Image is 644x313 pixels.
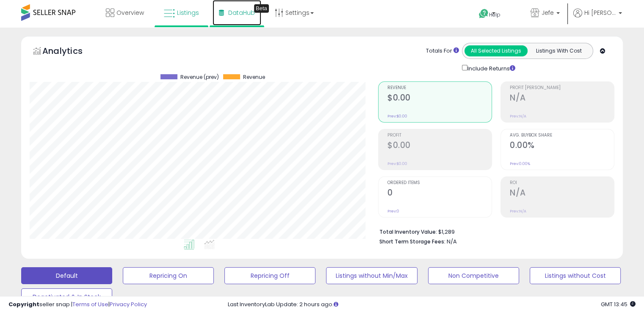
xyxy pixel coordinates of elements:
[177,8,199,17] span: Listings
[530,267,621,284] button: Listings without Cost
[110,300,147,308] a: Privacy Policy
[116,8,144,17] span: Overview
[326,267,417,284] button: Listings without Min/Max
[510,181,614,185] span: ROI
[601,300,636,308] span: 2025-10-12 13:45 GMT
[447,238,457,246] span: N/A
[387,188,492,199] h2: 0
[387,181,492,185] span: Ordered Items
[379,228,437,235] b: Total Inventory Value:
[510,114,526,119] small: Prev: N/A
[428,267,519,284] button: Non Competitive
[21,288,112,305] button: Deactivated & In Stock
[180,74,219,80] span: Revenue (prev)
[510,209,526,214] small: Prev: N/A
[527,45,590,56] button: Listings With Cost
[228,301,636,309] div: Last InventoryLab Update: 2 hours ago.
[464,45,528,56] button: All Selected Listings
[21,267,112,284] button: Default
[584,8,616,17] span: Hi [PERSON_NAME]
[254,4,269,13] div: Tooltip anchor
[243,74,265,80] span: Revenue
[510,188,614,199] h2: N/A
[387,133,492,138] span: Profit
[8,300,39,308] strong: Copyright
[510,86,614,90] span: Profit [PERSON_NAME]
[387,209,399,214] small: Prev: 0
[478,8,489,19] i: Get Help
[72,300,108,308] a: Terms of Use
[42,45,99,59] h5: Analytics
[489,11,500,18] span: Help
[472,2,517,28] a: Help
[387,161,407,166] small: Prev: $0.00
[387,93,492,104] h2: $0.00
[426,47,459,55] div: Totals For
[224,267,315,284] button: Repricing Off
[456,63,525,73] div: Include Returns
[510,161,530,166] small: Prev: 0.00%
[379,226,608,236] li: $1,289
[387,140,492,152] h2: $0.00
[510,93,614,104] h2: N/A
[379,238,445,245] b: Short Term Storage Fees:
[123,267,214,284] button: Repricing On
[387,114,407,119] small: Prev: $0.00
[228,8,255,17] span: DataHub
[510,133,614,138] span: Avg. Buybox Share
[573,8,622,28] a: Hi [PERSON_NAME]
[542,8,554,17] span: Jefe
[8,301,147,309] div: seller snap | |
[510,140,614,152] h2: 0.00%
[387,86,492,90] span: Revenue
